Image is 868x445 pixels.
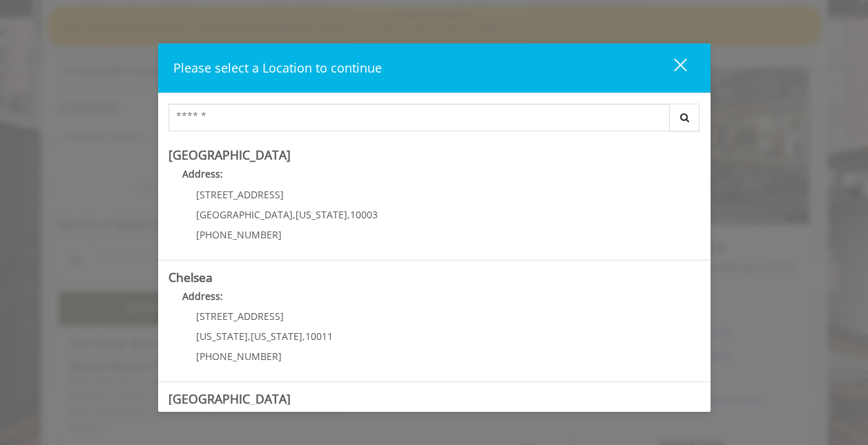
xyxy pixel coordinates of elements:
span: [GEOGRAPHIC_DATA] [196,208,293,221]
b: [GEOGRAPHIC_DATA] [168,390,291,407]
b: Address: [182,290,223,303]
span: , [302,330,305,343]
div: Center Select [168,104,700,138]
span: 10011 [305,330,333,343]
span: [PHONE_NUMBER] [196,350,282,363]
span: , [347,208,350,221]
span: [STREET_ADDRESS] [196,188,284,201]
b: Address: [182,167,223,180]
span: Please select a Location to continue [173,59,382,76]
span: [US_STATE] [196,330,248,343]
input: Search Center [168,104,670,131]
i: Search button [677,113,693,122]
span: , [248,330,251,343]
span: , [293,208,296,221]
span: [PHONE_NUMBER] [196,228,282,241]
span: [US_STATE] [296,208,347,221]
span: [US_STATE] [251,330,302,343]
div: close dialog [658,57,686,78]
b: Chelsea [168,269,213,285]
button: close dialog [648,54,695,82]
span: 10003 [350,208,378,221]
span: [STREET_ADDRESS] [196,310,284,323]
b: [GEOGRAPHIC_DATA] [168,146,291,163]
